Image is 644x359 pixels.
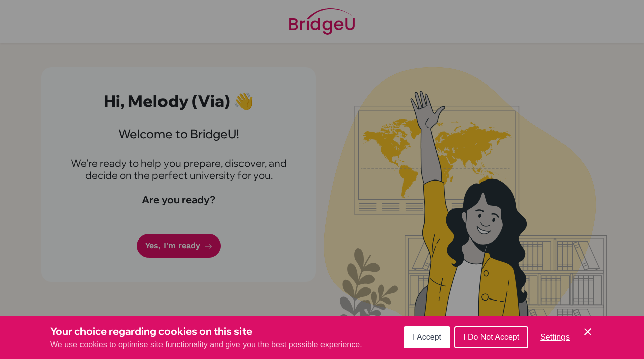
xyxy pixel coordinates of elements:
[50,324,362,339] h3: Your choice regarding cookies on this site
[582,326,594,338] button: Save and close
[454,326,528,348] button: I Do Not Accept
[413,333,441,341] span: I Accept
[404,326,450,348] button: I Accept
[532,327,578,347] button: Settings
[540,333,570,341] span: Settings
[463,333,519,341] span: I Do Not Accept
[50,339,362,351] p: We use cookies to optimise site functionality and give you the best possible experience.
